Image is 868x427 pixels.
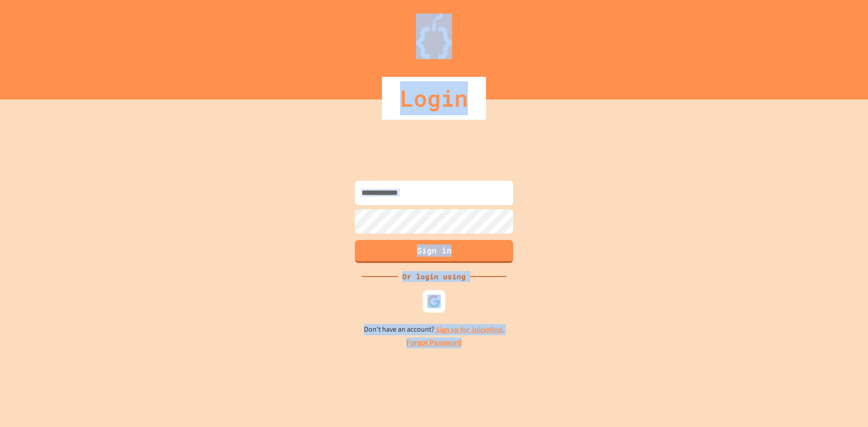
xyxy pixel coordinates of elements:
[427,295,441,308] img: google-icon.svg
[382,77,486,120] div: Login
[364,324,505,335] p: Don't have an account?
[416,14,452,59] img: Logo.svg
[398,271,470,282] div: Or login using
[436,325,505,334] a: Sign up for JuiceMind.
[355,240,513,263] button: Sign in
[406,338,462,348] a: Forgot Password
